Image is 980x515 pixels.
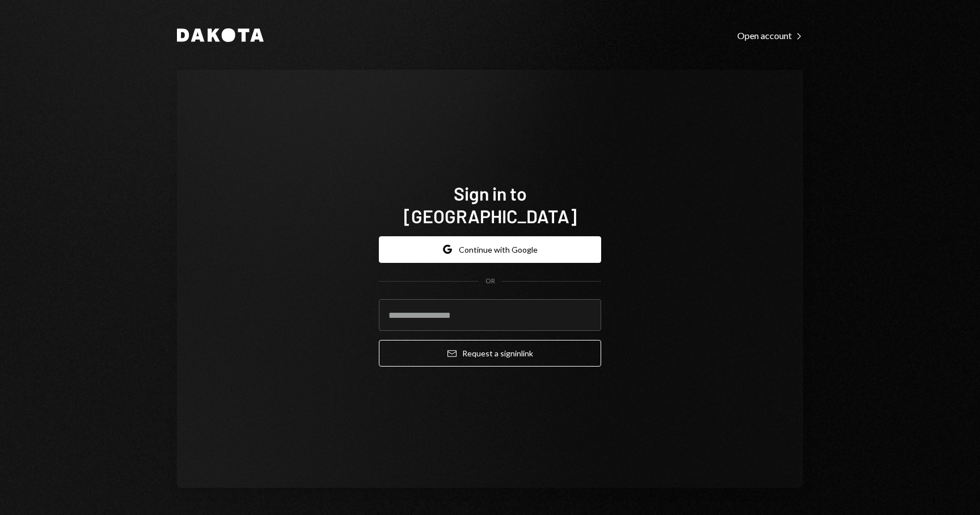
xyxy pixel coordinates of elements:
div: Open account [737,30,803,41]
a: Open account [737,29,803,41]
button: Request a signinlink [379,340,601,367]
div: OR [485,276,495,286]
button: Continue with Google [379,236,601,263]
h1: Sign in to [GEOGRAPHIC_DATA] [379,182,601,227]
